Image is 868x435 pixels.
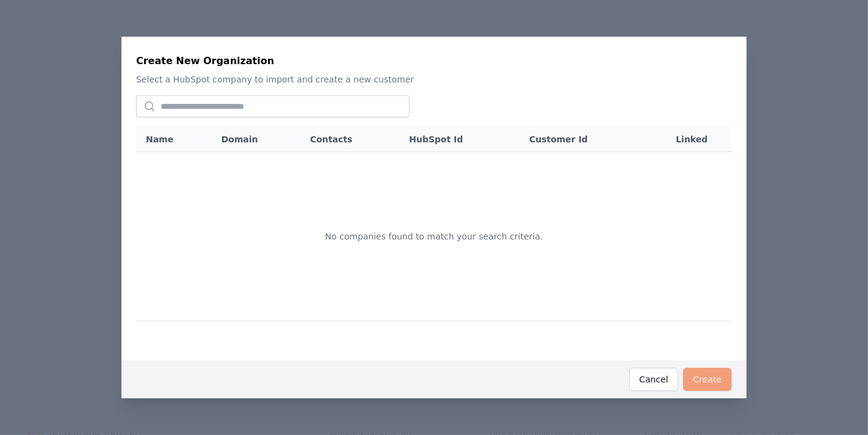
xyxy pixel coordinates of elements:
button: Cancel [629,368,678,391]
h3: Create New Organization [136,54,274,68]
th: Linked [652,127,732,152]
th: Name [136,127,215,152]
th: Contacts [304,127,403,152]
th: HubSpot Id [403,127,523,152]
th: Customer Id [523,127,652,152]
span: Select a HubSpot company to import and create a new customer [136,75,414,84]
span: No companies found to match your search criteria. [325,232,543,241]
button: Create [683,368,732,391]
th: Domain [215,127,304,152]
